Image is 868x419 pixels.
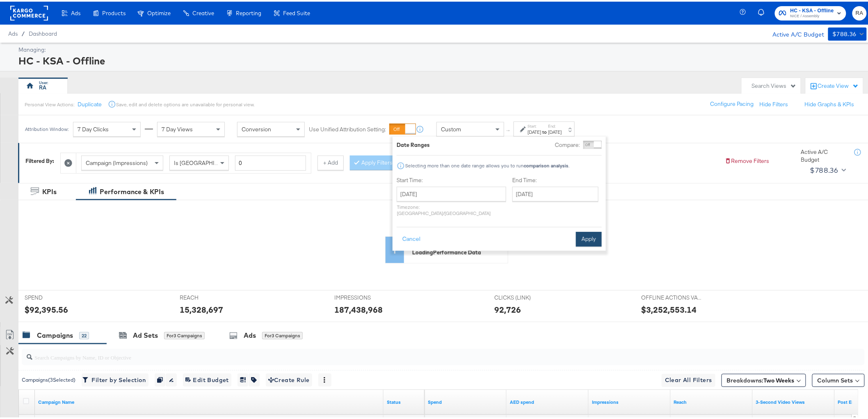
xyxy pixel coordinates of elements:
div: Ads [244,329,256,339]
div: Active A/C Budget [801,147,846,162]
label: Start Time: [397,175,506,183]
div: Search Views [752,80,797,88]
button: Cancel [397,230,426,245]
span: 7 Day Clicks [78,124,109,131]
div: Ad Sets [133,329,158,339]
b: Two Weeks [764,375,795,382]
span: Products [102,8,126,15]
a: Shows the current state of your Ad Campaign. [387,397,421,404]
a: The number of times your video was viewed for 3 seconds or more. [756,397,831,404]
div: Attribution Window: [25,125,69,131]
label: Compare: [555,140,580,147]
button: Edit Budget [183,372,231,385]
button: RA [852,5,867,19]
div: $788.36 [810,163,838,175]
button: + Add [318,154,344,169]
button: $788.36 [828,26,867,39]
span: Create Rule [268,373,310,384]
button: Configure Pacing [705,95,760,110]
button: Filter by Selection [82,372,148,385]
span: HC - KSA - Offline [790,5,834,14]
div: [DATE] [528,127,541,134]
div: HC - KSA - Offline [18,52,865,66]
span: Conversion [242,124,271,131]
div: RA [39,82,47,90]
span: Ads [8,29,18,35]
button: Hide Filters [760,99,788,107]
a: Your campaign name. [38,397,380,404]
button: Remove Filters [725,156,770,163]
button: Duplicate [78,99,102,107]
button: HC - KSA - OfflineNICE / Assembly [775,5,846,19]
div: Create View [818,80,859,89]
div: Campaigns [37,329,73,339]
label: End Time: [512,175,602,183]
label: Start: [528,122,541,127]
div: Selecting more than one date range allows you to run . [405,161,570,167]
button: Column Sets [812,372,865,385]
span: Optimize [147,8,171,15]
button: Hide Graphs & KPIs [805,99,854,107]
strong: comparison analysis [524,161,569,167]
div: Filtered By: [25,156,54,163]
span: Breakdowns: [727,375,795,383]
label: Use Unified Attribution Setting: [309,124,386,132]
button: Create Rule [266,372,312,385]
span: Ads [71,8,80,15]
div: Campaigns ( 3 Selected) [22,375,75,382]
div: Performance & KPIs [100,185,164,195]
span: Custom [441,124,461,131]
span: Campaign (Impressions) [86,158,148,165]
a: Dashboard [29,29,57,35]
div: Save, edit and delete options are unavailable for personal view. [116,100,254,106]
div: [DATE] [548,127,562,134]
span: Is [GEOGRAPHIC_DATA] [174,158,237,165]
button: Apply [576,230,602,245]
span: 7 Day Views [162,124,193,131]
div: Date Ranges [397,140,430,147]
div: Personal View Actions: [25,100,74,106]
button: Breakdowns:Two Weeks [722,372,806,385]
span: NICE / Assembly [790,11,834,18]
span: RA [856,7,863,16]
input: Enter a number [235,154,306,169]
strong: to [541,127,548,133]
span: Edit Budget [185,373,229,384]
div: 22 [79,330,89,338]
button: $788.36 [807,162,848,175]
div: Active A/C Budget [764,26,824,38]
span: Reporting [236,8,261,15]
span: Filter by Selection [84,373,146,384]
div: Managing: [18,44,865,52]
span: Creative [192,8,214,15]
div: for 3 Campaigns [262,330,303,338]
span: ↑ [505,128,513,131]
div: for 3 Campaigns [164,330,205,338]
input: Search Campaigns by Name, ID or Objective [32,344,787,360]
div: $788.36 [832,27,857,38]
span: / [18,29,29,35]
a: The number of people your ad was served to. [674,397,749,404]
p: Timezone: [GEOGRAPHIC_DATA]/[GEOGRAPHIC_DATA] [397,202,506,215]
div: KPIs [42,185,57,195]
button: Clear All Filters [662,372,715,385]
span: Feed Suite [283,8,310,15]
span: Clear All Filters [665,373,712,384]
a: The number of times your ad was served. On mobile apps an ad is counted as served the first time ... [592,397,667,404]
a: The total amount spent to date. [428,397,503,404]
a: 3.6725 [510,397,585,404]
label: End: [548,122,562,127]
